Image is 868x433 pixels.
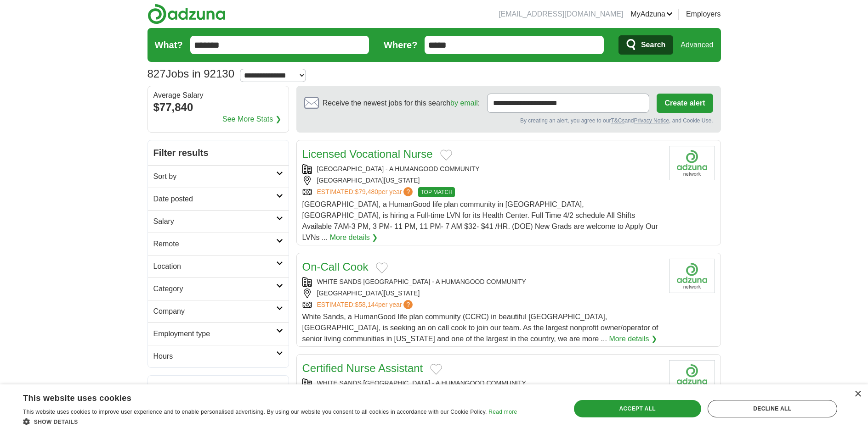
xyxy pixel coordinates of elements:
[499,9,623,20] li: [EMAIL_ADDRESS][DOMAIN_NAME]
[618,35,673,55] button: Search
[450,99,478,107] a: by email
[153,171,276,182] h2: Sort by
[153,99,283,116] div: $77,840
[611,117,624,124] a: T&Cs
[708,400,837,417] div: Decline all
[153,261,276,272] h2: Location
[148,4,226,24] img: Adzuna logo
[330,232,378,243] a: More details ❯
[148,345,289,367] a: Hours
[574,400,701,417] div: Accept all
[302,289,662,298] div: [GEOGRAPHIC_DATA][US_STATE]
[153,216,276,227] h2: Salary
[641,36,665,54] span: Search
[669,360,715,394] img: Company logo
[148,140,289,165] h2: Filter results
[323,98,480,109] span: Receive the newest jobs for this search :
[155,38,183,52] label: What?
[148,255,289,278] a: Location
[355,301,378,308] span: $58,144
[148,188,289,210] a: Date posted
[302,200,658,241] span: [GEOGRAPHIC_DATA], a HumanGood life plan community in [GEOGRAPHIC_DATA], [GEOGRAPHIC_DATA], is hi...
[488,409,517,415] a: Read more, opens a new window
[148,300,289,322] a: Company
[23,390,494,404] div: This website uses cookies
[153,351,276,362] h2: Hours
[148,165,289,188] a: Sort by
[609,333,657,344] a: More details ❯
[681,36,713,54] a: Advanced
[657,94,713,113] button: Create alert
[23,417,517,426] div: Show details
[148,66,166,82] span: 827
[418,187,454,197] span: TOP MATCH
[403,187,413,196] span: ?
[153,239,276,250] h2: Remote
[302,277,662,287] div: WHITE SANDS [GEOGRAPHIC_DATA] - A HUMANGOOD COMMUNITY
[630,9,673,20] a: MyAdzuna
[403,300,413,309] span: ?
[148,278,289,300] a: Category
[302,148,433,160] a: Licensed Vocational Nurse
[304,117,713,125] div: By creating an alert, you agree to our and , and Cookie Use.
[669,146,715,180] img: Company logo
[317,300,415,310] a: ESTIMATED:$58,144per year?
[669,259,715,293] img: Company logo
[430,364,442,375] button: Add to favorite jobs
[153,381,283,395] h2: Popular searches
[153,328,276,339] h2: Employment type
[222,114,281,125] a: See More Stats ❯
[634,117,669,124] a: Privacy Notice
[153,194,276,205] h2: Date posted
[148,233,289,255] a: Remote
[440,150,452,161] button: Add to favorite jobs
[23,409,487,415] span: This website uses cookies to improve user experience and to enable personalised advertising. By u...
[376,262,388,273] button: Add to favorite jobs
[302,261,369,273] a: On-Call Cook
[302,164,662,174] div: [GEOGRAPHIC_DATA] - A HUMANGOOD COMMUNITY
[854,391,861,398] div: Close
[153,283,276,294] h2: Category
[148,210,289,233] a: Salary
[384,38,417,52] label: Where?
[148,322,289,345] a: Employment type
[148,67,235,80] h1: Jobs in 92130
[153,92,283,99] div: Average Salary
[302,313,658,343] span: White Sands, a HumanGood life plan community (CCRC) in beautiful [GEOGRAPHIC_DATA], [GEOGRAPHIC_D...
[302,362,423,374] a: Certified Nurse Assistant
[302,176,662,185] div: [GEOGRAPHIC_DATA][US_STATE]
[153,306,276,317] h2: Company
[302,378,662,388] div: WHITE SANDS [GEOGRAPHIC_DATA] - A HUMANGOOD COMMUNITY
[355,188,378,195] span: $79,480
[317,187,415,197] a: ESTIMATED:$79,480per year?
[686,9,721,20] a: Employers
[34,419,78,425] span: Show details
